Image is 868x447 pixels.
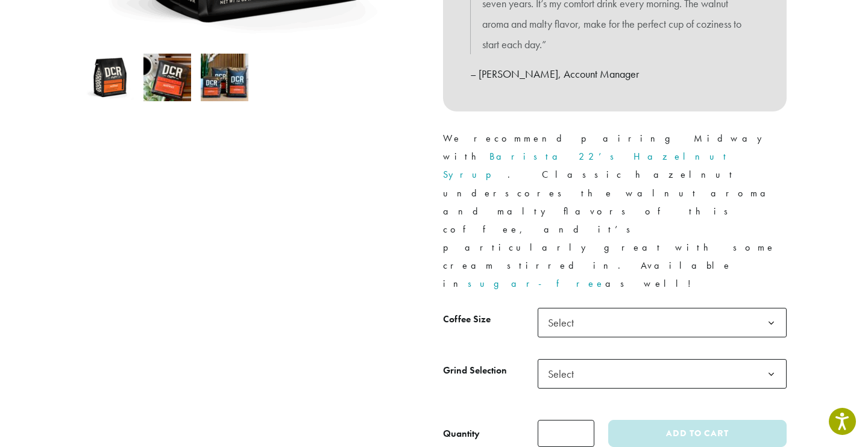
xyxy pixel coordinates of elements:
img: Midway [86,54,134,101]
img: Midway - Image 3 [201,54,248,101]
span: Select [543,311,586,334]
span: Select [538,359,787,389]
button: Add to cart [608,420,787,447]
label: Coffee Size [443,311,538,328]
span: Select [543,362,586,386]
img: Midway - Image 2 [143,54,191,101]
input: Product quantity [538,420,594,447]
a: sugar-free [468,277,605,290]
span: Select [538,308,787,337]
p: We recommend pairing Midway with . Classic hazelnut underscores the walnut aroma and malty flavor... [443,130,787,293]
div: Quantity [443,427,480,441]
p: – [PERSON_NAME], Account Manager [470,64,759,84]
label: Grind Selection [443,362,538,380]
a: Barista 22’s Hazelnut Syrup [443,150,730,181]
